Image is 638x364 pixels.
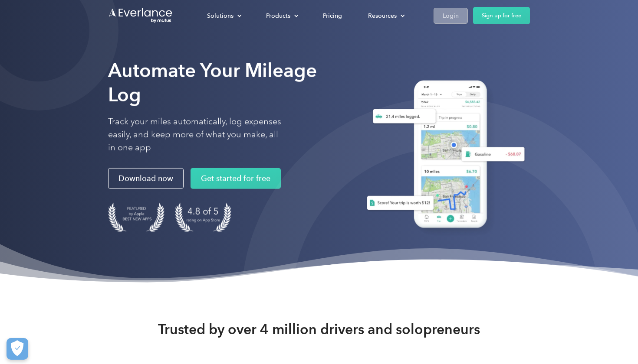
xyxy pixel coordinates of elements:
a: Login [434,8,468,24]
strong: Automate Your Mileage Log [108,59,317,106]
a: Download now [108,168,184,189]
div: Solutions [207,10,233,21]
div: Products [266,10,290,21]
img: 4.9 out of 5 stars on the app store [175,203,231,232]
div: Solutions [198,8,249,23]
div: Resources [368,10,397,21]
a: Pricing [314,8,351,23]
div: Pricing [323,10,342,21]
a: Sign up for free [473,7,530,24]
div: Login [443,10,459,21]
p: Track your miles automatically, log expenses easily, and keep more of what you make, all in one app [108,115,282,154]
button: Cookies Settings [7,338,28,360]
a: Go to homepage [108,7,173,24]
strong: Trusted by over 4 million drivers and solopreneurs [158,321,480,338]
img: Everlance, mileage tracker app, expense tracking app [356,74,530,238]
div: Resources [359,8,412,23]
img: Badge for Featured by Apple Best New Apps [108,203,164,232]
a: Get started for free [191,168,281,189]
div: Products [257,8,306,23]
